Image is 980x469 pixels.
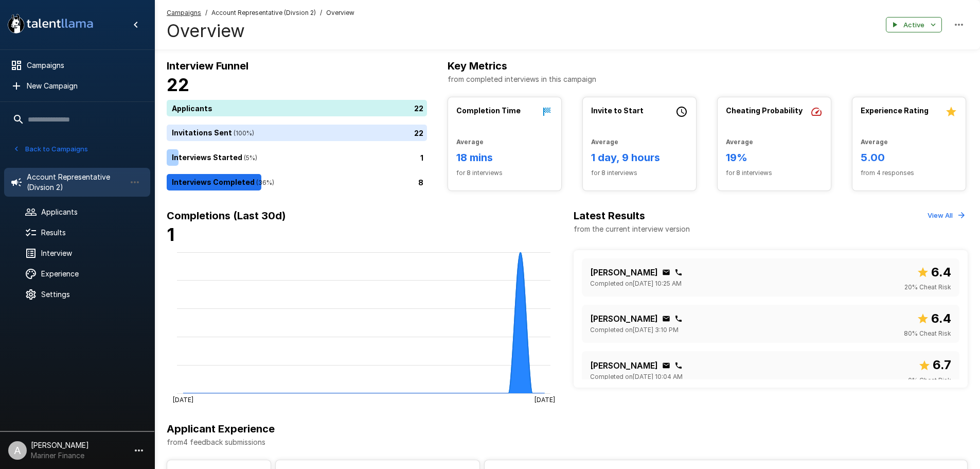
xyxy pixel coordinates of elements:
[574,210,645,222] b: Latest Results
[674,315,683,323] div: Click to copy
[590,325,679,335] span: Completed on [DATE] 3:10 PM
[167,20,354,42] h4: Overview
[590,372,683,382] span: Completed on [DATE] 10:04 AM
[674,268,683,276] div: Click to copy
[205,8,207,18] span: /
[861,106,929,115] b: Experience Rating
[534,395,555,403] tspan: [DATE]
[591,106,644,115] b: Invite to Start
[414,103,423,114] p: 22
[726,138,753,146] b: Average
[167,224,174,245] b: 1
[574,224,690,234] p: from the current interview version
[590,359,658,372] p: [PERSON_NAME]
[917,263,951,282] span: Overall score out of 10
[904,328,951,339] span: 80 % Cheat Risk
[662,315,670,323] div: Click to copy
[167,437,968,447] p: from 4 feedback submissions
[211,8,316,18] span: Account Representative (Divsion 2)
[591,168,688,178] span: for 8 interviews
[448,60,507,72] b: Key Metrics
[590,266,658,279] p: [PERSON_NAME]
[726,149,823,166] h6: 19%
[167,74,189,95] b: 22
[861,168,957,178] span: from 4 responses
[173,395,193,403] tspan: [DATE]
[591,149,688,166] h6: 1 day, 9 hours
[861,149,957,166] h6: 5.00
[886,17,942,33] button: Active
[591,138,618,146] b: Average
[167,210,286,222] b: Completions (Last 30d)
[326,8,354,18] span: Overview
[931,311,951,326] b: 6.4
[418,177,423,188] p: 8
[456,149,553,166] h6: 18 mins
[167,9,201,16] u: Campaigns
[456,138,484,146] b: Average
[456,106,521,115] b: Completion Time
[662,268,670,276] div: Click to copy
[662,361,670,370] div: Click to copy
[167,423,275,435] b: Applicant Experience
[726,106,803,115] b: Cheating Probability
[320,8,322,18] span: /
[861,138,888,146] b: Average
[448,74,968,84] p: from completed interviews in this campaign
[674,361,683,370] div: Click to copy
[931,265,951,280] b: 6.4
[420,152,423,163] p: 1
[908,375,951,386] span: 0 % Cheat Risk
[904,282,951,292] span: 20 % Cheat Risk
[590,279,682,289] span: Completed on [DATE] 10:25 AM
[456,168,553,178] span: for 8 interviews
[918,355,951,375] span: Overall score out of 10
[167,60,248,72] b: Interview Funnel
[414,128,423,138] p: 22
[925,207,968,223] button: View All
[726,168,823,178] span: for 8 interviews
[917,309,951,328] span: Overall score out of 10
[933,357,951,372] b: 6.7
[590,312,658,325] p: [PERSON_NAME]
